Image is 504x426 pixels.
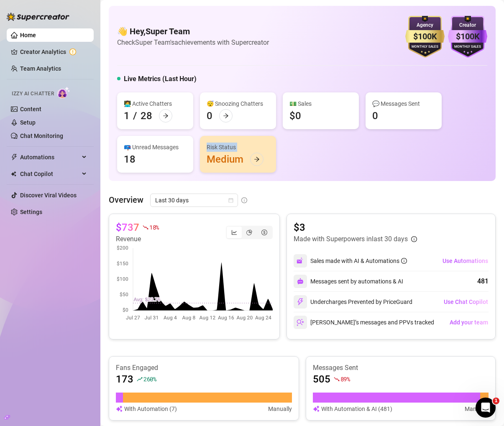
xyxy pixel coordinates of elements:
span: build [4,414,10,420]
div: Monthly Sales [448,44,487,50]
span: Add your team [450,319,488,326]
div: 📪 Unread Messages [124,143,187,152]
span: fall [334,376,340,382]
iframe: Intercom live chat [476,398,496,418]
img: svg%3e [297,257,304,265]
span: fall [143,224,148,230]
article: $3 [294,221,417,234]
div: Messages sent by automations & AI [294,275,403,288]
a: Creator Analytics exclamation-circle [20,45,87,59]
span: 260 % [143,375,156,383]
span: dollar-circle [261,230,267,235]
div: 1 [124,109,130,122]
div: Monthly Sales [405,44,445,50]
div: segmented control [226,226,273,239]
span: Use Chat Copilot [444,298,488,305]
article: Manually [465,404,489,413]
a: Home [20,32,36,38]
div: 0 [372,109,378,122]
span: thunderbolt [11,154,18,161]
span: info-circle [401,258,407,264]
h4: 👋 Hey, Super Team [117,26,269,37]
span: info-circle [411,236,417,242]
div: Undercharges Prevented by PriceGuard [294,295,412,309]
button: Use Automations [442,254,489,268]
span: 89 % [340,375,350,383]
span: calendar [228,198,233,203]
span: Last 30 days [155,194,233,207]
img: svg%3e [313,404,320,413]
div: $100K [405,30,445,43]
span: pie-chart [246,230,252,235]
span: arrow-right [254,156,260,162]
div: [PERSON_NAME]’s messages and PPVs tracked [294,316,434,329]
img: svg%3e [116,404,123,413]
div: 28 [141,109,152,122]
div: 481 [477,276,489,286]
div: 💬 Messages Sent [372,99,435,108]
a: Settings [20,209,42,215]
h5: Live Metrics (Last Hour) [124,74,197,84]
span: Chat Copilot [20,167,79,181]
img: svg%3e [297,278,304,285]
a: Setup [20,119,36,126]
img: Chat Copilot [11,171,16,177]
div: $0 [289,109,301,122]
button: Add your team [449,316,489,329]
img: purple-badge-B9DA21FR.svg [448,16,487,58]
img: gold-badge-CigiZidd.svg [405,16,445,58]
div: 😴 Snoozing Chatters [207,99,269,108]
article: Fans Engaged [116,363,292,372]
span: 1 [493,398,499,404]
div: 0 [207,109,212,122]
img: logo-BBDzfeDw.svg [7,13,69,21]
div: 18 [124,153,136,166]
span: rise [137,376,143,382]
span: line-chart [231,230,237,235]
a: Discover Viral Videos [20,192,77,199]
article: 505 [313,372,330,386]
span: arrow-right [163,113,169,119]
span: info-circle [241,197,247,203]
span: Use Automations [443,258,488,264]
div: Risk Status [207,143,269,152]
article: With Automation (7) [124,404,177,413]
div: 👩‍💻 Active Chatters [124,99,187,108]
article: Revenue [116,234,159,244]
img: svg%3e [297,298,304,306]
div: Agency [405,21,445,29]
div: Sales made with AI & Automations [310,256,407,265]
article: 173 [116,372,133,386]
article: Manually [268,404,292,413]
article: With Automation & AI (481) [321,404,392,413]
article: Check Super Team's achievements with Supercreator [117,37,269,48]
a: Content [20,106,41,112]
button: Use Chat Copilot [443,295,489,309]
span: arrow-right [223,113,229,119]
article: Overview [109,194,143,206]
span: 18 % [149,223,159,231]
div: Creator [448,21,487,29]
div: 💵 Sales [289,99,352,108]
article: Made with Superpowers in last 30 days [294,234,408,244]
img: svg%3e [297,319,304,326]
a: Team Analytics [20,65,61,72]
a: Chat Monitoring [20,133,63,139]
div: $100K [448,30,487,43]
span: Izzy AI Chatter [12,90,54,98]
img: AI Chatter [57,87,70,99]
article: $737 [116,221,139,234]
span: Automations [20,151,79,164]
article: Messages Sent [313,363,489,372]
